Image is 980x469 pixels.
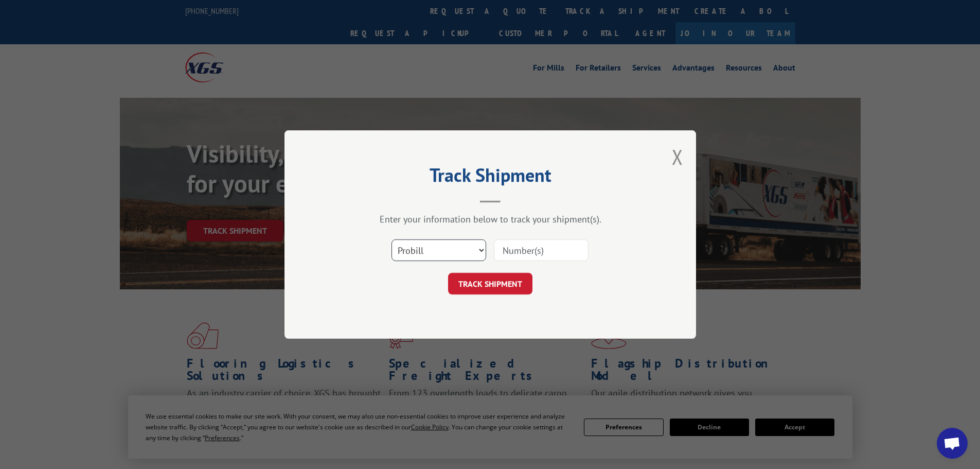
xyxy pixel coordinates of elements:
[494,239,589,261] input: Number(s)
[336,168,645,187] h2: Track Shipment
[336,213,645,225] div: Enter your information below to track your shipment(s).
[937,428,968,459] a: Open chat
[448,273,532,294] button: TRACK SHIPMENT
[672,143,683,170] button: Close modal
